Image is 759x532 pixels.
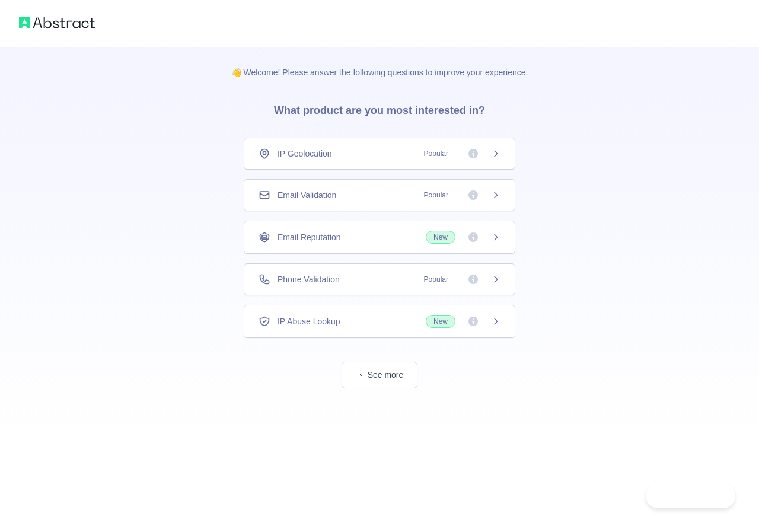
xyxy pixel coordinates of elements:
[646,483,735,508] iframe: Toggle Customer Support
[278,273,340,285] span: Phone Validation
[212,47,547,78] p: 👋 Welcome! Please answer the following questions to improve your experience.
[278,231,341,243] span: Email Reputation
[278,189,336,201] span: Email Validation
[342,362,417,388] button: See more
[19,14,95,31] img: Abstract logo
[278,316,340,327] span: IP Abuse Lookup
[417,273,455,285] span: Popular
[426,315,455,328] span: New
[417,189,455,201] span: Popular
[417,148,455,160] span: Popular
[426,231,455,244] span: New
[255,78,504,138] h3: What product are you most interested in?
[278,148,332,160] span: IP Geolocation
